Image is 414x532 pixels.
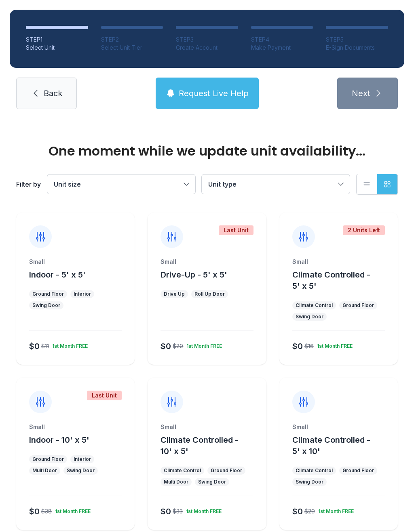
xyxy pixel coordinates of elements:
[161,341,171,352] div: $0
[296,302,333,309] div: Climate Control
[29,341,40,352] div: $0
[342,302,374,309] div: Ground Floor
[29,506,40,517] div: $0
[161,423,253,431] div: Small
[219,225,253,235] div: Last Unit
[198,479,226,485] div: Swing Door
[49,340,88,349] div: 1st Month FREE
[173,507,183,515] div: $33
[29,434,89,446] button: Indoor - 10' x 5'
[315,505,354,515] div: 1st Month FREE
[292,269,395,292] button: Climate Controlled - 5' x 5'
[161,434,263,457] button: Climate Controlled - 10' x 5'
[29,269,86,280] button: Indoor - 5' x 5'
[251,36,313,44] div: STEP 4
[292,270,370,291] span: Climate Controlled - 5' x 5'
[211,467,242,474] div: Ground Floor
[101,44,163,52] div: Select Unit Tier
[32,467,57,474] div: Multi Door
[67,467,95,474] div: Swing Door
[47,175,195,194] button: Unit size
[292,258,385,266] div: Small
[296,313,323,320] div: Swing Door
[29,270,86,280] span: Indoor - 5' x 5'
[183,340,222,349] div: 1st Month FREE
[296,479,323,485] div: Swing Door
[16,145,398,158] div: One moment while we update unit availability...
[304,507,315,515] div: $29
[164,291,185,297] div: Drive Up
[314,340,353,349] div: 1st Month FREE
[292,341,303,352] div: $0
[161,269,227,280] button: Drive-Up - 5' x 5'
[173,342,183,350] div: $20
[26,36,88,44] div: STEP 1
[292,435,370,456] span: Climate Controlled - 5' x 10'
[41,507,52,515] div: $38
[52,505,91,515] div: 1st Month FREE
[16,179,41,189] div: Filter by
[292,434,395,457] button: Climate Controlled - 5' x 10'
[179,88,249,99] span: Request Live Help
[44,88,62,99] span: Back
[161,435,239,456] span: Climate Controlled - 10' x 5'
[161,258,253,266] div: Small
[74,456,91,463] div: Interior
[54,180,81,188] span: Unit size
[292,506,303,517] div: $0
[202,175,350,194] button: Unit type
[29,423,122,431] div: Small
[176,36,238,44] div: STEP 3
[208,180,237,188] span: Unit type
[326,44,388,52] div: E-Sign Documents
[32,302,60,309] div: Swing Door
[326,36,388,44] div: STEP 5
[29,258,122,266] div: Small
[32,291,64,297] div: Ground Floor
[74,291,91,297] div: Interior
[29,435,89,445] span: Indoor - 10' x 5'
[304,342,314,350] div: $16
[251,44,313,52] div: Make Payment
[164,479,188,485] div: Multi Door
[194,291,225,297] div: Roll Up Door
[342,467,374,474] div: Ground Floor
[32,456,64,463] div: Ground Floor
[296,467,333,474] div: Climate Control
[87,391,122,400] div: Last Unit
[352,88,370,99] span: Next
[161,270,227,280] span: Drive-Up - 5' x 5'
[101,36,163,44] div: STEP 2
[183,505,222,515] div: 1st Month FREE
[41,342,49,350] div: $11
[164,467,201,474] div: Climate Control
[161,506,171,517] div: $0
[26,44,88,52] div: Select Unit
[176,44,238,52] div: Create Account
[343,225,385,235] div: 2 Units Left
[292,423,385,431] div: Small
